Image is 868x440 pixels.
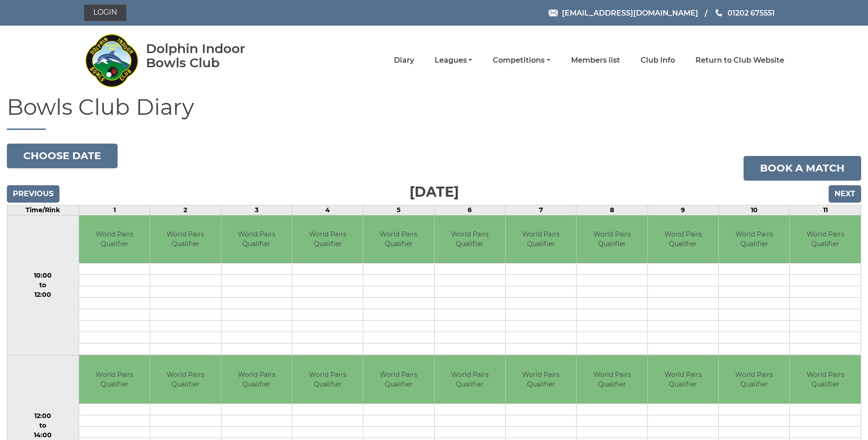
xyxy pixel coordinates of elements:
[728,8,775,17] span: 01202 675551
[7,215,79,355] td: 10:00 to 12:00
[79,355,150,403] td: World Pairs Qualifier
[221,215,292,263] td: World Pairs Qualifier
[79,215,150,263] td: World Pairs Qualifier
[434,205,505,215] td: 6
[435,355,505,403] td: World Pairs Qualifier
[146,42,275,70] div: Dolphin Indoor Bowls Club
[790,205,861,215] td: 11
[292,215,363,263] td: World Pairs Qualifier
[577,215,647,263] td: World Pairs Qualifier
[221,355,292,403] td: World Pairs Qualifier
[150,215,221,263] td: World Pairs Qualifier
[641,55,675,65] a: Club Info
[829,185,861,203] input: Next
[549,10,558,16] img: Email
[7,205,79,215] td: Time/Rink
[394,55,414,65] a: Diary
[744,156,861,181] a: Book a match
[7,95,861,130] h1: Bowls Club Diary
[562,8,698,17] span: [EMAIL_ADDRESS][DOMAIN_NAME]
[84,5,126,21] a: Login
[7,185,59,203] input: Previous
[695,55,784,65] a: Return to Club Website
[577,205,647,215] td: 8
[150,205,221,215] td: 2
[719,355,789,403] td: World Pairs Qualifier
[719,205,790,215] td: 10
[7,144,118,168] button: Choose date
[647,205,718,215] td: 9
[79,205,150,215] td: 1
[506,355,576,403] td: World Pairs Qualifier
[363,215,434,263] td: World Pairs Qualifier
[714,7,775,19] a: Phone us 01202 675551
[506,215,576,263] td: World Pairs Qualifier
[292,205,363,215] td: 4
[84,28,139,92] img: Dolphin Indoor Bowls Club
[571,55,620,65] a: Members list
[648,215,718,263] td: World Pairs Qualifier
[506,205,577,215] td: 7
[435,215,505,263] td: World Pairs Qualifier
[363,205,434,215] td: 5
[221,205,292,215] td: 3
[549,7,698,19] a: Email [EMAIL_ADDRESS][DOMAIN_NAME]
[435,55,472,65] a: Leagues
[363,355,434,403] td: World Pairs Qualifier
[577,355,647,403] td: World Pairs Qualifier
[716,9,722,16] img: Phone us
[150,355,221,403] td: World Pairs Qualifier
[719,215,789,263] td: World Pairs Qualifier
[790,355,861,403] td: World Pairs Qualifier
[493,55,550,65] a: Competitions
[292,355,363,403] td: World Pairs Qualifier
[648,355,718,403] td: World Pairs Qualifier
[790,215,861,263] td: World Pairs Qualifier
